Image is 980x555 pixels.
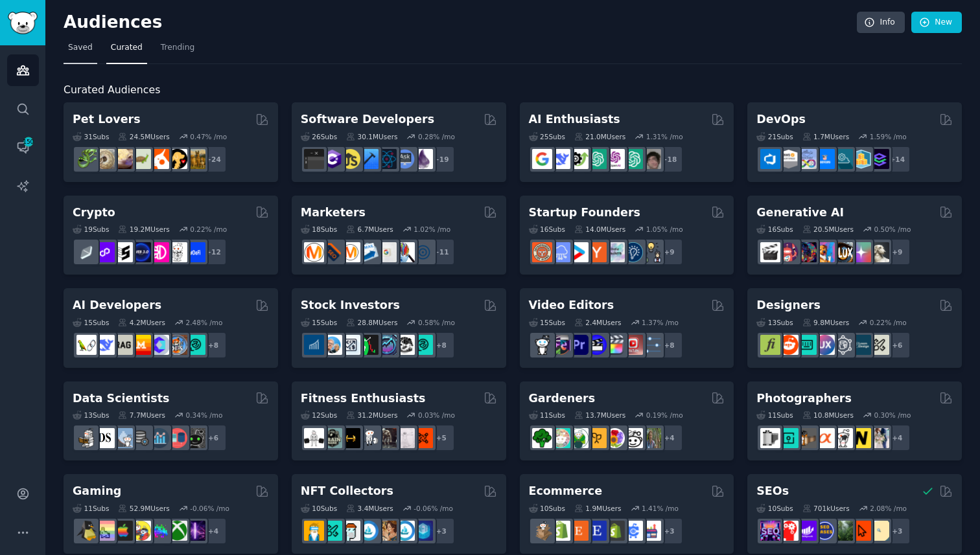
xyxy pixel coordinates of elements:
div: 24.5M Users [118,132,169,141]
img: vegetablegardening [532,428,552,448]
div: 0.19 % /mo [646,411,683,420]
img: macgaming [113,521,133,541]
img: Youtubevideo [623,335,643,355]
div: 11 Sub s [756,411,793,420]
div: 1.02 % /mo [414,225,450,234]
h2: Designers [756,297,821,313]
img: VideoEditors [587,335,607,355]
div: + 24 [200,146,227,173]
div: 9.8M Users [802,318,850,327]
img: aws_cdk [851,149,871,169]
img: Nikon [851,428,871,448]
div: 31.2M Users [346,411,397,420]
img: data [185,428,205,448]
div: 2.48 % /mo [186,318,223,327]
img: TwitchStreaming [185,521,205,541]
span: 150 [23,137,34,146]
div: 16 Sub s [529,225,565,234]
img: UrbanGardening [623,428,643,448]
img: gamers [149,521,169,541]
img: datascience [95,428,115,448]
img: fitness30plus [377,428,397,448]
img: turtle [131,149,151,169]
img: CozyGamers [95,521,115,541]
img: logodesign [778,335,799,355]
h2: AI Developers [73,297,161,313]
div: 701k Users [802,504,850,513]
div: 13 Sub s [756,318,793,327]
div: + 4 [883,424,911,451]
h2: Crypto [73,205,115,221]
img: canon [833,428,853,448]
img: OpenSourceAI [149,335,169,355]
div: 11 Sub s [529,411,565,420]
div: 10 Sub s [756,504,793,513]
img: SEO_Digital_Marketing [760,521,780,541]
h2: NFT Collectors [301,483,393,499]
div: + 3 [883,517,911,545]
div: 20.5M Users [802,225,854,234]
div: 14.0M Users [574,225,625,234]
img: startup [568,242,589,262]
div: + 5 [428,424,455,451]
img: Emailmarketing [358,242,379,262]
div: 10.8M Users [802,411,854,420]
img: EtsySellers [587,521,607,541]
img: Trading [358,335,379,355]
img: MarketingResearch [395,242,415,262]
img: SEO_cases [815,521,835,541]
img: DeepSeek [550,149,570,169]
img: learnjavascript [340,149,360,169]
img: software [304,149,324,169]
img: chatgpt_promptDesign [587,149,607,169]
img: ecommercemarketing [623,521,643,541]
div: 3.4M Users [346,504,393,513]
div: 1.37 % /mo [642,318,679,327]
img: gopro [532,335,552,355]
div: + 8 [200,332,227,359]
a: Trending [156,38,199,64]
img: googleads [377,242,397,262]
div: + 9 [656,238,683,266]
div: 0.58 % /mo [418,318,455,327]
div: + 6 [883,332,911,359]
img: ecommerce_growth [641,521,661,541]
img: DeepSeek [95,335,115,355]
img: seogrowth [797,521,817,541]
div: 6.7M Users [346,225,393,234]
img: physicaltherapy [395,428,415,448]
img: OpenSeaNFT [358,521,379,541]
div: 2.08 % /mo [870,504,907,513]
div: 30.1M Users [346,132,397,141]
img: aivideo [760,242,780,262]
img: reactnative [377,149,397,169]
h2: Gaming [73,483,121,499]
a: Info [857,12,905,34]
img: swingtrading [395,335,415,355]
img: AWS_Certified_Experts [778,149,799,169]
div: + 19 [428,146,455,173]
h2: Video Editors [529,297,614,313]
img: starryai [851,242,871,262]
img: XboxGamers [167,521,187,541]
div: 0.30 % /mo [874,411,911,420]
div: -0.06 % /mo [190,504,229,513]
div: -0.06 % /mo [414,504,453,513]
img: AskMarketing [340,242,360,262]
img: Forex [340,335,360,355]
div: 16 Sub s [756,225,793,234]
div: 18 Sub s [301,225,337,234]
img: AItoolsCatalog [568,149,589,169]
img: SaaS [550,242,570,262]
img: iOSProgramming [358,149,379,169]
img: analytics [149,428,169,448]
div: 0.22 % /mo [190,225,227,234]
img: GardeningUK [587,428,607,448]
div: 0.22 % /mo [870,318,907,327]
img: Rag [113,335,133,355]
img: UI_Design [797,335,817,355]
img: csharp [322,149,342,169]
img: GardenersWorld [641,428,661,448]
h2: Pet Lovers [73,111,141,128]
img: statistics [113,428,133,448]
